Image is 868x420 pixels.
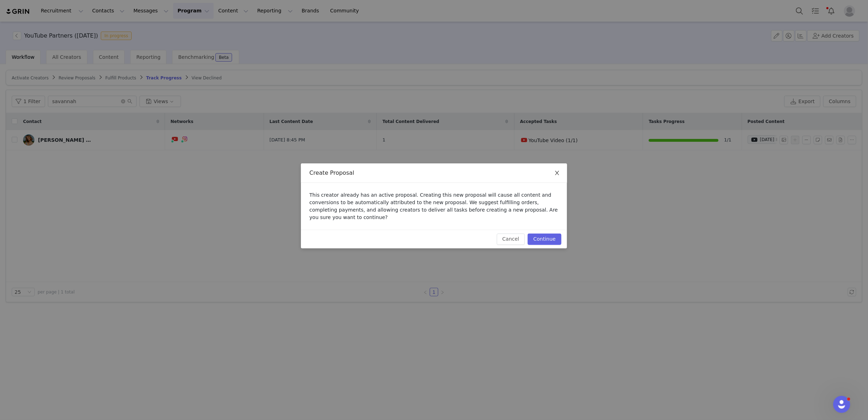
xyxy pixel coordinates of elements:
button: Close [547,163,567,183]
div: Create Proposal [309,169,559,177]
button: Continue [528,234,561,245]
span: This creator already has an active proposal. Creating this new proposal will cause all content an... [309,192,558,220]
i: icon: close [554,170,560,176]
iframe: Intercom live chat [833,396,850,413]
button: Cancel [497,234,525,245]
